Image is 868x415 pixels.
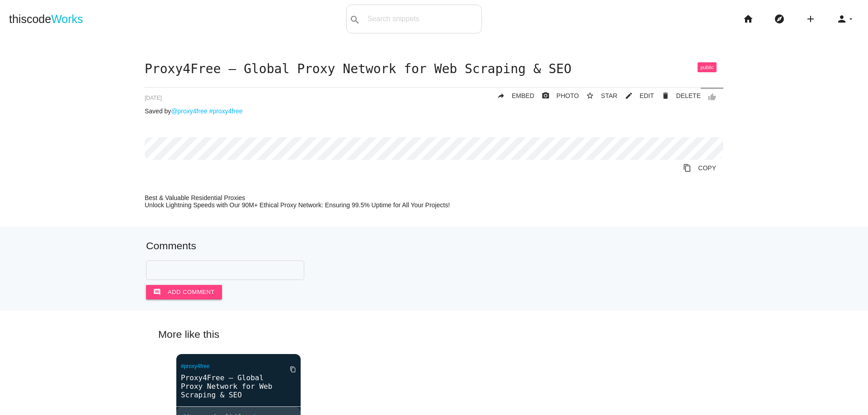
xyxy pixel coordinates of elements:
i: star_border [586,88,594,104]
span: EMBED [512,92,534,99]
i: comment [153,285,161,299]
h1: Proxy4Free – Global Proxy Network for Web Scraping & SEO [145,62,723,76]
i: search [349,5,360,34]
p: Best & Valuable Residential Proxies Unlock Lightning Speeds with Our 90M+ Ethical Proxy Network: ... [145,194,723,209]
a: #proxy4free [209,107,243,115]
a: Copy to Clipboard [283,361,296,378]
i: add [805,5,816,33]
a: Proxy4Free – Global Proxy Network for Web Scraping & SEO [176,373,301,400]
p: Saved by [145,107,723,115]
a: mode_editEDIT [618,88,654,104]
input: Search snippets [363,9,481,28]
i: delete [661,88,670,104]
i: content_copy [683,160,691,176]
span: Works [51,13,83,25]
button: search [347,5,363,33]
a: #proxy4free [181,363,209,369]
span: EDIT [640,92,654,99]
i: photo_camera [542,88,550,104]
a: @proxy4free [171,107,207,115]
span: PHOTO [557,92,579,99]
i: mode_edit [625,88,633,104]
button: star_borderSTAR [579,88,617,104]
span: [DATE] [145,95,162,101]
a: thiscodeWorks [9,5,83,33]
a: Copy to Clipboard [676,160,723,176]
i: content_copy [290,361,296,378]
h5: More like this [145,329,723,340]
h5: Comments [146,240,722,252]
a: photo_cameraPHOTO [534,88,579,104]
i: arrow_drop_down [847,5,854,33]
i: explore [774,5,785,33]
i: home [743,5,754,33]
i: reply [497,88,505,104]
span: STAR [601,92,617,99]
i: person [836,5,847,33]
a: replyEMBED [490,88,534,104]
button: commentAdd comment [146,285,222,299]
a: Delete Post [654,88,701,104]
span: DELETE [676,92,701,99]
